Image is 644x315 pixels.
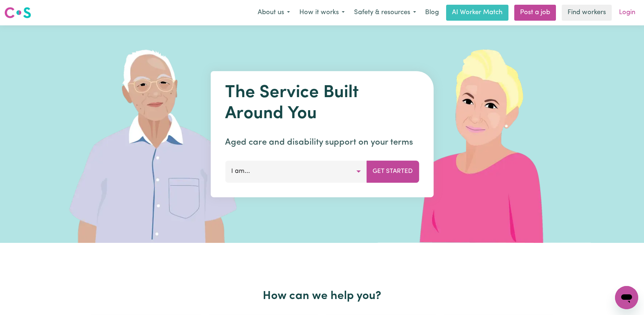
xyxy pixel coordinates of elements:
[562,5,612,21] a: Find workers
[87,289,557,303] h2: How can we help you?
[4,6,31,19] img: Careseekers logo
[514,5,556,21] a: Post a job
[225,83,419,124] h1: The Service Built Around You
[225,136,419,149] p: Aged care and disability support on your terms
[349,5,421,20] button: Safety & resources
[615,286,638,309] iframe: Button to launch messaging window
[615,5,640,21] a: Login
[225,161,367,182] button: I am...
[4,4,31,21] a: Careseekers logo
[421,5,443,21] a: Blog
[366,161,419,182] button: Get Started
[446,5,508,21] a: AI Worker Match
[295,5,349,20] button: How it works
[253,5,295,20] button: About us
